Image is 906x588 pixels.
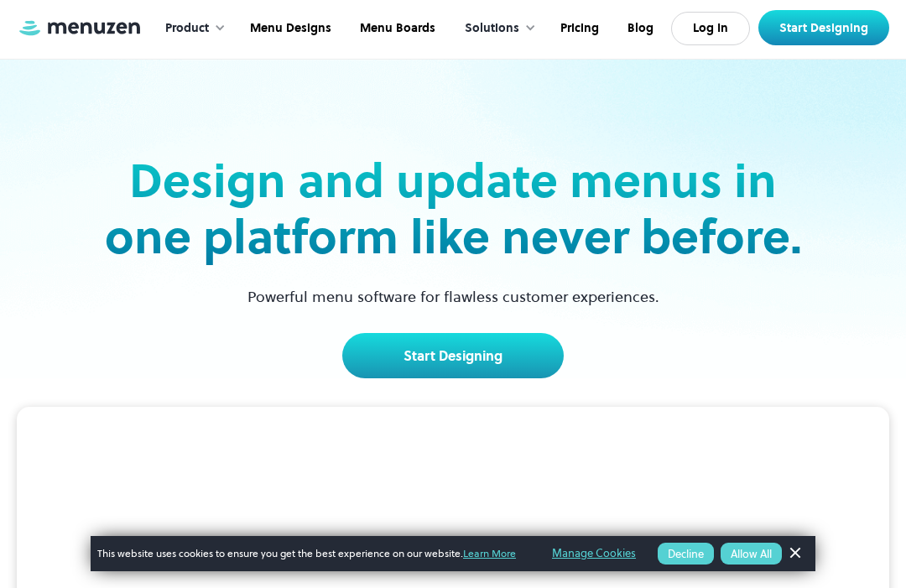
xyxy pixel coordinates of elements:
[552,544,636,563] a: Manage Cookies
[658,543,714,565] button: Decline
[448,3,544,55] div: Solutions
[758,10,889,45] a: Start Designing
[234,3,344,55] a: Menu Designs
[165,19,209,38] div: Product
[465,19,519,38] div: Solutions
[99,153,807,265] h2: Design and update menus in one platform like never before.
[463,546,516,560] a: Learn More
[148,3,234,55] div: Product
[612,3,666,55] a: Blog
[671,12,750,45] a: Log In
[721,543,782,565] button: Allow All
[344,3,448,55] a: Menu Boards
[226,285,680,308] p: Powerful menu software for flawless customer experiences.
[782,541,807,566] a: Dismiss Banner
[544,3,612,55] a: Pricing
[97,546,528,561] span: This website uses cookies to ensure you get the best experience on our website.
[342,333,564,378] a: Start Designing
